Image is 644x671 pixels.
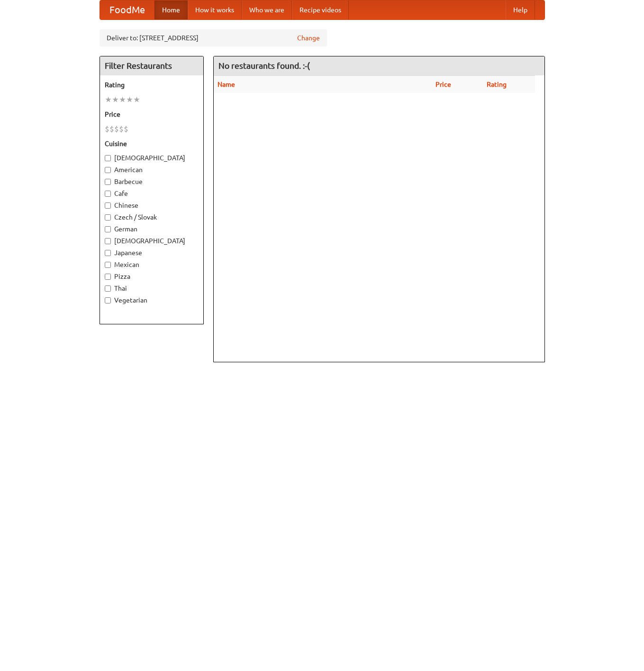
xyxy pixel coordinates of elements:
[218,61,310,70] ng-pluralize: No restaurants found. :-(
[242,0,292,19] a: Who we are
[105,297,111,303] input: Vegetarian
[126,94,133,105] li: ★
[105,260,199,269] label: Mexican
[105,153,199,163] label: [DEMOGRAPHIC_DATA]
[112,94,119,105] li: ★
[218,81,235,88] a: Name
[105,94,112,105] li: ★
[105,167,111,173] input: American
[105,274,111,280] input: Pizza
[297,33,320,43] a: Change
[105,248,199,257] label: Japanese
[105,202,111,209] input: Chinese
[105,80,199,90] h5: Rating
[105,177,199,186] label: Barbecue
[105,214,111,221] input: Czech / Slovak
[435,81,451,88] a: Price
[119,124,124,134] li: $
[105,250,111,256] input: Japanese
[105,201,199,210] label: Chinese
[114,124,119,134] li: $
[105,110,199,119] h5: Price
[506,0,535,19] a: Help
[105,165,199,175] label: American
[105,124,109,134] li: $
[292,0,349,19] a: Recipe videos
[188,0,242,19] a: How it works
[105,236,199,246] label: [DEMOGRAPHIC_DATA]
[105,155,111,161] input: [DEMOGRAPHIC_DATA]
[105,284,199,293] label: Thai
[109,124,114,134] li: $
[100,0,154,19] a: FoodMe
[105,212,199,222] label: Czech / Slovak
[105,262,111,268] input: Mexican
[105,272,199,281] label: Pizza
[105,139,199,148] h5: Cuisine
[124,124,128,134] li: $
[105,238,111,244] input: [DEMOGRAPHIC_DATA]
[105,224,199,234] label: German
[105,226,111,232] input: German
[105,179,111,185] input: Barbecue
[487,81,507,88] a: Rating
[100,56,203,75] h4: Filter Restaurants
[100,29,327,46] div: Deliver to: [STREET_ADDRESS]
[119,94,126,105] li: ★
[105,189,199,198] label: Cafe
[154,0,188,19] a: Home
[105,285,111,292] input: Thai
[105,191,111,197] input: Cafe
[133,94,140,105] li: ★
[105,295,199,305] label: Vegetarian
